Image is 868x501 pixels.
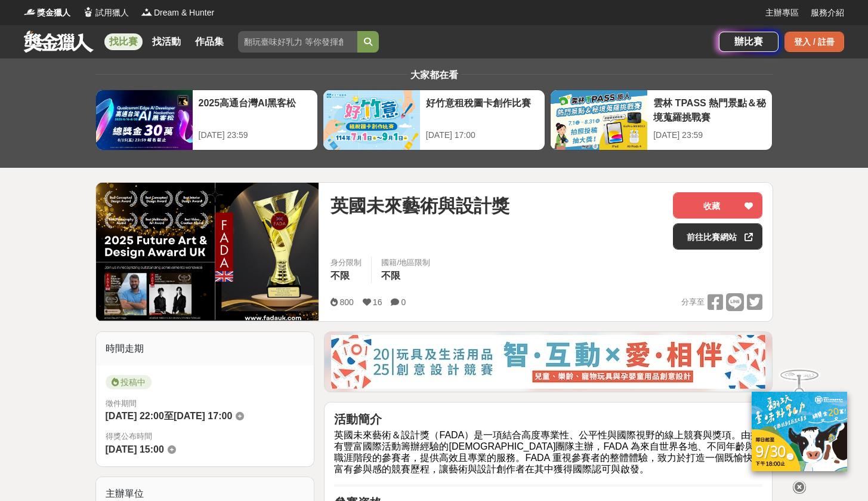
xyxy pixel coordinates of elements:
a: 服務介紹 [811,7,844,19]
span: 英國未來藝術與設計獎 [330,192,509,219]
span: 大家都在看 [407,70,461,80]
span: Dream & Hunter [154,7,214,19]
span: [DATE] 22:00 [106,411,164,421]
img: Cover Image [96,183,319,321]
div: 登入 / 註冊 [784,32,844,52]
div: 國籍/地區限制 [381,257,430,269]
span: 至 [164,411,174,421]
span: 不限 [381,271,400,281]
a: 作品集 [190,33,228,50]
span: 投稿中 [106,375,152,389]
img: d4b53da7-80d9-4dd2-ac75-b85943ec9b32.jpg [331,335,765,389]
a: Logo獎金獵人 [24,7,70,19]
a: Logo試用獵人 [82,7,129,19]
div: [DATE] 23:59 [199,129,311,142]
a: 找比賽 [104,33,143,50]
a: LogoDream & Hunter [141,7,214,19]
span: 英國未來藝術＆設計獎（FADA）是一項結合高度專業性、公平性與國際視野的線上競賽與獎項。由擁有豐富國際活動籌辦經驗的[DEMOGRAPHIC_DATA]團隊主辦，FADA 為來自世界各地、不同年... [334,430,762,475]
img: Logo [82,6,94,18]
a: 主辦專區 [765,7,799,19]
div: 身分限制 [330,257,362,269]
span: 不限 [330,271,350,281]
div: [DATE] 23:59 [653,129,766,142]
a: 雲林 TPASS 熱門景點＆秘境蒐羅挑戰賽[DATE] 23:59 [550,90,773,150]
button: 收藏 [673,192,762,219]
img: Logo [141,6,153,18]
span: 試用獵人 [95,7,129,19]
div: 雲林 TPASS 熱門景點＆秘境蒐羅挑戰賽 [653,96,766,123]
a: 找活動 [147,33,186,50]
span: 800 [339,297,353,307]
span: [DATE] 17:00 [174,411,232,421]
a: 辦比賽 [719,32,779,52]
img: c171a689-fb2c-43c6-a33c-e56b1f4b2190.jpg [752,392,847,471]
a: 好竹意租稅圖卡創作比賽[DATE] 17:00 [323,90,545,150]
span: 0 [401,297,406,307]
span: 16 [373,297,382,307]
span: 分享至 [681,293,705,311]
input: 翻玩臺味好乳力 等你發揮創意！ [238,31,357,53]
span: 獎金獵人 [37,7,70,19]
img: Logo [24,6,36,18]
strong: 活動簡介 [334,413,382,426]
span: [DATE] 15:00 [106,444,164,454]
a: 前往比賽網站 [673,223,762,250]
div: 好竹意租稅圖卡創作比賽 [426,96,539,123]
span: 徵件期間 [106,399,137,408]
div: [DATE] 17:00 [426,129,539,142]
a: 2025高通台灣AI黑客松[DATE] 23:59 [95,90,318,150]
span: 得獎公布時間 [106,431,305,442]
div: 時間走期 [96,332,314,365]
div: 2025高通台灣AI黑客松 [199,96,311,123]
